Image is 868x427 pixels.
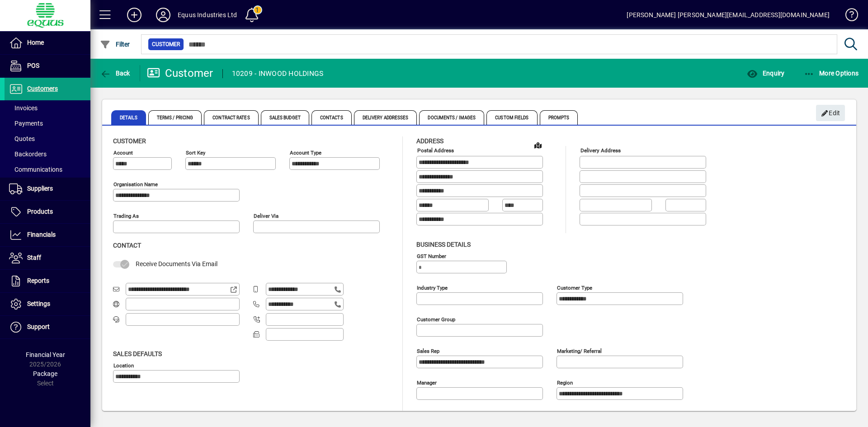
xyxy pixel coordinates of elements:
a: Staff [5,247,90,269]
span: More Options [804,70,859,77]
mat-label: GST Number [417,253,446,259]
span: Sales defaults [113,350,162,357]
button: Enquiry [745,65,787,81]
span: Customer [113,137,146,145]
span: Sales Budget [261,110,309,125]
a: Invoices [5,100,90,116]
a: Settings [5,293,90,315]
span: Address [416,137,443,145]
span: Custom Fields [486,110,537,125]
a: Communications [5,162,90,177]
mat-label: Sales rep [417,347,439,354]
span: Payments [9,120,43,127]
a: Financials [5,224,90,246]
span: Backorders [9,150,47,158]
span: Customer [152,40,180,49]
mat-label: Manager [417,379,437,385]
a: Products [5,201,90,223]
mat-label: Account Type [290,150,321,156]
span: POS [27,62,39,69]
span: Quotes [9,135,35,142]
a: Payments [5,116,90,131]
mat-label: Industry type [417,284,448,291]
span: Back [100,70,130,77]
span: Contract Rates [204,110,258,125]
span: Delivery Addresses [354,110,417,125]
span: Business details [416,241,471,248]
span: Filter [100,41,130,48]
span: Edit [821,106,840,121]
span: Support [27,323,50,330]
span: Staff [27,254,41,261]
button: Back [98,65,132,81]
span: Customers [27,85,58,92]
mat-label: Customer type [557,284,592,291]
mat-label: Marketing/ Referral [557,347,602,354]
mat-label: Location [113,362,134,368]
button: More Options [802,65,861,81]
span: Invoices [9,104,38,112]
span: Prompts [540,110,578,125]
a: Suppliers [5,178,90,200]
button: Filter [98,36,132,52]
a: Backorders [5,146,90,162]
mat-label: Organisation name [113,181,158,188]
span: Documents / Images [419,110,484,125]
a: Home [5,32,90,54]
span: Reports [27,277,49,284]
a: Reports [5,270,90,292]
span: Home [27,39,44,46]
button: Add [120,7,149,23]
a: Support [5,316,90,338]
span: Receive Documents Via Email [136,260,217,267]
div: Equus Industries Ltd [178,8,237,22]
button: Edit [816,105,845,121]
span: Settings [27,300,50,307]
a: POS [5,55,90,77]
div: [PERSON_NAME] [PERSON_NAME][EMAIL_ADDRESS][DOMAIN_NAME] [627,8,830,22]
span: Terms / Pricing [148,110,202,125]
button: Profile [149,7,178,23]
mat-label: Trading as [113,213,139,219]
span: Financials [27,231,56,238]
mat-label: Region [557,379,573,385]
mat-label: Sort key [186,150,205,156]
mat-label: Customer group [417,316,455,322]
mat-label: Account [113,150,133,156]
span: Details [111,110,146,125]
div: 10209 - INWOOD HOLDINGS [232,66,324,81]
span: Communications [9,166,62,173]
a: View on map [531,138,545,152]
a: Knowledge Base [839,2,857,31]
span: Enquiry [747,70,784,77]
a: Quotes [5,131,90,146]
span: Package [33,370,57,377]
span: Contact [113,242,141,249]
span: Contacts [311,110,352,125]
span: Financial Year [26,351,65,358]
app-page-header-button: Back [90,65,140,81]
span: Suppliers [27,185,53,192]
div: Customer [147,66,213,80]
mat-label: Deliver via [254,213,278,219]
span: Products [27,208,53,215]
